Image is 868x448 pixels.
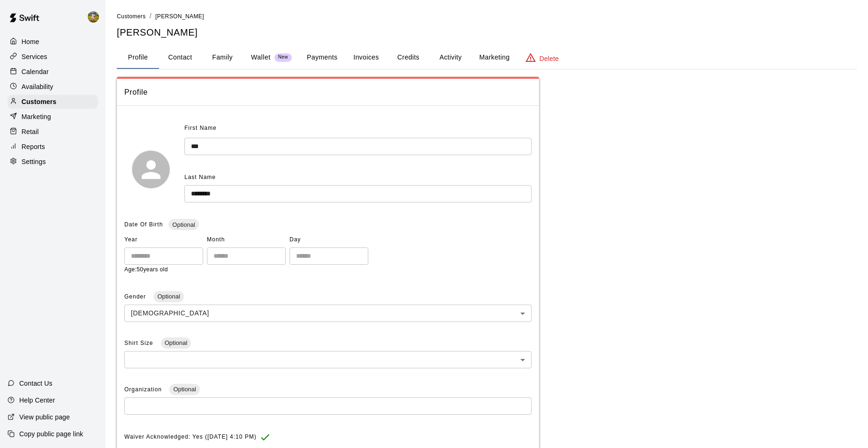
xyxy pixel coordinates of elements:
span: First Name [184,121,217,136]
p: Calendar [22,67,49,76]
p: Contact Us [19,379,53,388]
button: Family [201,46,244,69]
nav: breadcrumb [117,11,857,22]
div: basic tabs example [117,46,857,69]
a: Customers [8,95,98,109]
span: Optional [169,386,199,393]
span: Last Name [184,174,216,180]
span: Gender [124,293,148,300]
p: Help Center [19,396,55,405]
button: Payments [299,46,345,69]
span: Day [289,232,368,247]
li: / [150,11,152,21]
p: Reports [22,142,45,151]
p: Delete [540,54,559,63]
span: Month [207,232,286,247]
span: Optional [168,221,198,228]
a: Availability [8,80,98,94]
img: Jhonny Montoya [88,11,99,22]
p: Retail [22,127,39,136]
p: Home [22,37,39,46]
button: Contact [159,46,201,69]
button: Marketing [472,46,517,69]
p: View public page [19,412,70,422]
p: Services [22,52,47,61]
span: [PERSON_NAME] [155,13,204,20]
span: Profile [124,86,532,98]
span: Customers [117,13,146,20]
span: Year [124,232,203,247]
a: Customers [117,12,146,20]
span: New [274,54,292,60]
button: Activity [429,46,472,69]
p: Settings [22,157,46,166]
a: Reports [8,140,98,154]
p: Wallet [251,52,271,62]
span: Date Of Birth [124,221,163,228]
a: Calendar [8,65,98,79]
h5: [PERSON_NAME] [117,26,857,39]
div: Jhonny Montoya [86,7,106,26]
a: Services [8,50,98,64]
a: Settings [8,155,98,169]
a: Retail [8,125,98,139]
button: Invoices [345,46,387,69]
a: Home [8,35,98,49]
span: Age: 50 years old [124,266,168,273]
p: Marketing [22,112,51,121]
span: Waiver Acknowledged: Yes ([DATE] 4:10 PM) [124,430,257,445]
span: Optional [161,339,191,346]
p: Availability [22,82,53,91]
a: Marketing [8,110,98,124]
button: Credits [387,46,429,69]
span: Shirt Size [124,340,155,346]
p: Customers [22,97,56,106]
span: Optional [153,293,183,300]
button: Profile [117,46,159,69]
div: [DEMOGRAPHIC_DATA] [124,305,532,322]
p: Copy public page link [19,429,83,439]
span: Organization [124,386,164,393]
